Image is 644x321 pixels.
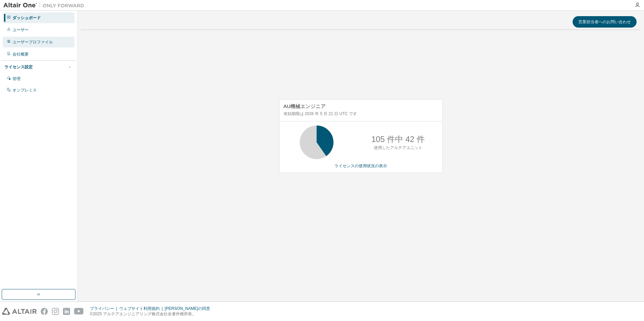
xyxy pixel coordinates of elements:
div: ライセンス設定 [4,64,33,70]
button: 営業担当者へのお問い合わせ [573,16,637,28]
div: ユーザー [12,27,29,33]
div: ウェブサイト利用規約 [119,306,165,311]
font: 2025 アルテアエンジニアリング株式会社全著作権所有。 [93,312,196,316]
div: オンプレミス [12,87,37,93]
img: youtube.svg [74,308,84,315]
div: プライバシー [90,306,119,311]
p: 使用したアルテアユニット [374,145,422,151]
div: 会社概要 [12,51,29,57]
img: altair_logo.svg [2,308,37,315]
div: ダッシュボード [12,15,41,21]
div: 管理 [12,76,21,81]
a: ライセンスの使用状況の表示 [334,164,387,168]
div: [PERSON_NAME]の同意 [165,306,214,311]
span: AU機械エンジニア [284,103,326,109]
p: 105 件中 42 件 [371,134,425,145]
img: facebook.svg [41,308,48,315]
p: © [90,311,214,317]
img: instagram.svg [52,308,59,315]
p: 有効期限は 2026 年 5 月 21 日 UTC です [284,111,437,117]
div: ユーザープロファイル [12,39,53,45]
img: linkedin.svg [63,308,70,315]
img: アルタイルワン [3,2,88,9]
